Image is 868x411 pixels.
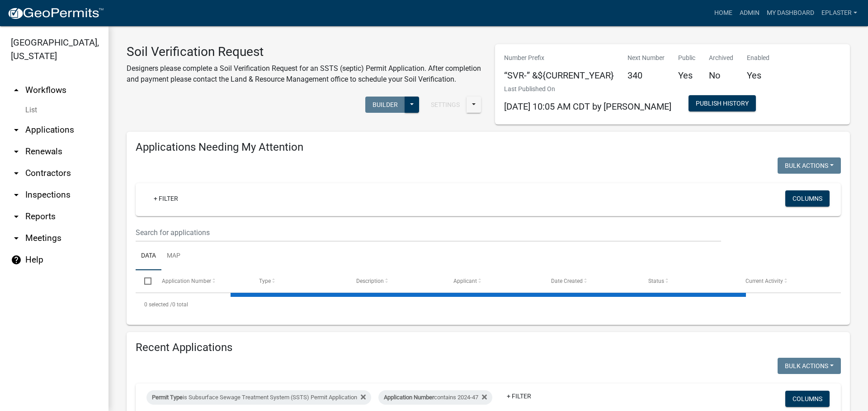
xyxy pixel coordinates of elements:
[365,97,405,113] button: Builder
[11,125,22,135] i: arrow_drop_down
[747,53,769,63] p: Enabled
[747,70,769,81] h5: Yes
[136,341,841,354] h4: Recent Applications
[542,270,639,292] datatable-header-cell: Date Created
[250,270,348,292] datatable-header-cell: Type
[627,53,665,63] p: Next Number
[356,278,384,284] span: Description
[146,390,371,405] div: is Subsurface Sewage Treatment System (SSTS) Permit Application
[445,270,542,292] datatable-header-cell: Applicant
[737,270,834,292] datatable-header-cell: Current Activity
[136,141,841,154] h4: Applications Needing My Attention
[136,270,153,292] datatable-header-cell: Select
[689,95,756,111] button: Publish History
[785,190,830,207] button: Columns
[785,391,830,407] button: Columns
[161,242,186,271] a: Map
[11,85,22,96] i: arrow_drop_up
[424,97,467,113] button: Settings
[736,5,763,22] a: Admin
[745,278,783,284] span: Current Activity
[127,63,481,85] p: Designers please complete a Soil Verification Request for an SSTS (septic) Permit Application. Af...
[818,5,861,22] a: eplaster
[127,44,481,60] h3: Soil Verification Request
[11,168,22,179] i: arrow_drop_down
[146,190,185,207] a: + Filter
[259,278,271,284] span: Type
[153,270,250,292] datatable-header-cell: Application Number
[11,146,22,157] i: arrow_drop_down
[500,388,538,404] a: + Filter
[711,5,736,22] a: Home
[551,278,583,284] span: Date Created
[378,390,492,405] div: contains 2024-47
[162,278,211,284] span: Application Number
[384,394,434,401] span: Application Number
[504,101,671,112] span: [DATE] 10:05 AM CDT by [PERSON_NAME]
[504,84,671,94] p: Last Published On
[778,358,841,374] button: Bulk Actions
[11,189,22,200] i: arrow_drop_down
[504,70,614,81] h5: “SVR-” &${CURRENT_YEAR}
[504,53,614,63] p: Number Prefix
[763,5,818,22] a: My Dashboard
[348,270,445,292] datatable-header-cell: Description
[778,157,841,174] button: Bulk Actions
[640,270,737,292] datatable-header-cell: Status
[689,101,756,108] wm-modal-confirm: Workflow Publish History
[648,278,664,284] span: Status
[678,70,695,81] h5: Yes
[709,70,733,81] h5: No
[678,53,695,63] p: Public
[627,70,665,81] h5: 340
[709,53,733,63] p: Archived
[136,223,721,242] input: Search for applications
[152,394,183,401] span: Permit Type
[136,293,841,316] div: 0 total
[11,211,22,222] i: arrow_drop_down
[453,278,477,284] span: Applicant
[11,233,22,244] i: arrow_drop_down
[136,242,161,271] a: Data
[144,301,172,308] span: 0 selected /
[11,254,22,265] i: help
